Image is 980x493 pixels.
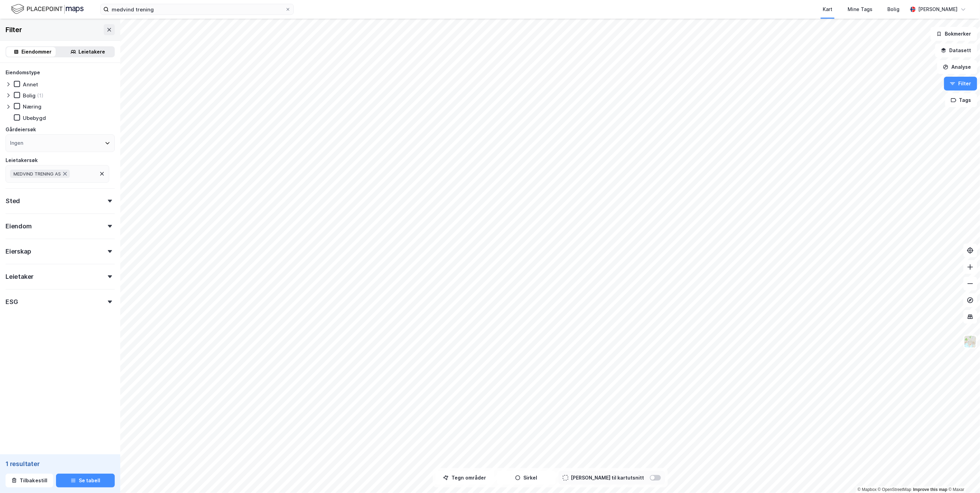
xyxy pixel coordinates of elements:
span: MEDVIND TRENING AS [13,171,61,177]
div: Gårdeiersøk [6,125,36,134]
img: logo.f888ab2527a4732fd821a326f86c7f29.svg [11,3,84,15]
div: Kontrollprogram for chat [945,460,980,493]
a: Mapbox [858,487,877,492]
div: Bolig [23,92,36,99]
div: Kart [823,5,832,13]
button: Sirkel [497,471,556,485]
div: Annet [23,81,38,88]
div: Eiendommer [22,48,52,56]
div: [PERSON_NAME] til kartutsnitt [571,474,644,482]
div: (1) [37,92,44,99]
button: Analyse [937,60,977,74]
input: Søk på adresse, matrikkel, gårdeiere, leietakere eller personer [109,4,285,15]
button: Filter [944,77,977,91]
div: Ubebygd [23,115,46,121]
div: Eierskap [6,247,31,256]
div: 1 resultater [6,460,115,468]
div: [PERSON_NAME] [918,5,958,13]
div: Leietakere [79,48,105,56]
button: Tags [945,93,977,107]
button: Tegn områder [436,471,494,485]
div: Filter [6,24,22,35]
div: ESG [6,298,18,306]
iframe: Chat Widget [945,460,980,493]
a: OpenStreetMap [878,487,912,492]
div: Sted [6,197,20,205]
div: Bolig [888,5,900,13]
button: Se tabell [56,474,115,487]
div: Mine Tags [848,5,872,13]
button: Tilbakestill [6,474,53,487]
div: Eiendomstype [6,68,40,77]
div: Leietakersøk [6,156,38,164]
div: Næring [23,103,41,110]
a: Improve this map [913,487,948,492]
button: Bokmerker [931,27,977,41]
img: Z [964,335,977,348]
button: Datasett [935,44,977,57]
div: Eiendom [6,222,32,230]
div: Leietaker [6,273,34,281]
div: Ingen [10,139,23,147]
